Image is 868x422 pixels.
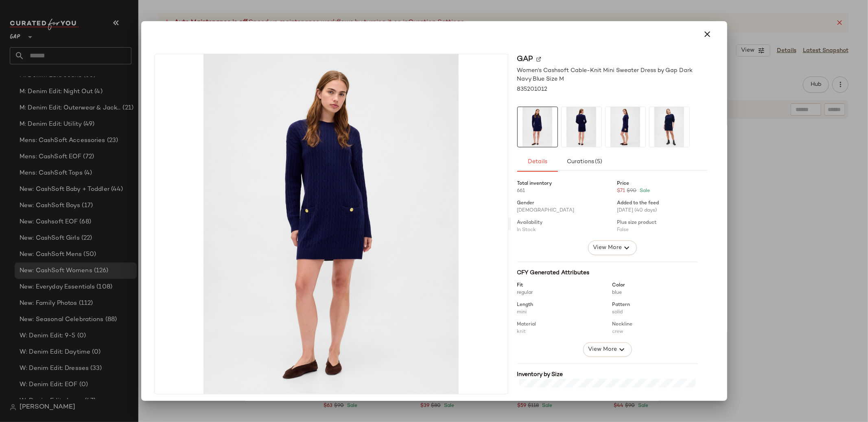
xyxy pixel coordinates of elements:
[536,57,541,61] img: svg%3e
[594,159,602,165] span: (5)
[566,159,602,165] span: Curations
[583,342,632,357] button: View More
[517,85,548,94] span: 835201012
[588,241,636,255] button: View More
[562,107,601,147] img: cn60139951.jpg
[527,159,547,165] span: Details
[517,54,533,65] span: Gap
[155,54,508,394] img: cn60139963.jpg
[588,345,617,354] span: View More
[518,107,558,147] img: cn60139963.jpg
[593,243,622,253] span: View More
[517,66,708,83] span: Women's Cashsoft Cable-Knit Mini Sweater Dress by Gap Dark Navy Blue Size M
[517,269,698,277] div: CFY Generated Attributes
[517,370,698,379] div: Inventory by Size
[606,107,645,147] img: cn60144802.jpg
[649,107,689,147] img: cn59989372.jpg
